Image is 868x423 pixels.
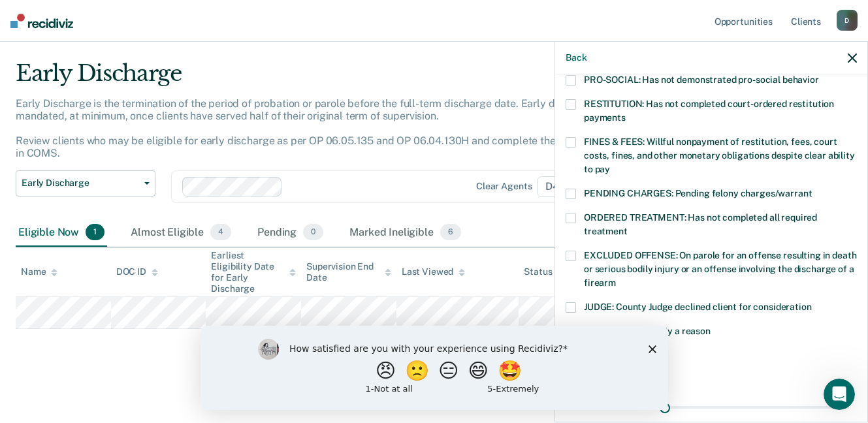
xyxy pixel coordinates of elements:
span: EXCLUDED OFFENSE: On parole for an offense resulting in death or serious bodily injury or an offe... [584,250,856,288]
div: Pending [255,219,326,247]
button: Back [566,52,587,63]
span: Early Discharge [22,178,139,189]
span: 6 [440,224,461,241]
span: FINES & FEES: Willful nonpayment of restitution, fees, court costs, fines, and other monetary obl... [584,136,855,174]
div: Clear agents [476,181,532,192]
div: Name [21,266,57,277]
div: Eligible Now [16,219,107,247]
span: PRO-SOCIAL: Has not demonstrated pro-social behavior [584,74,819,85]
span: 1 [86,224,104,241]
div: Almost Eligible [128,219,234,247]
iframe: Survey by Kim from Recidiviz [201,326,668,410]
span: D4B [537,176,585,197]
div: Supervision End Date [306,261,391,283]
div: DOC ID [116,266,158,277]
span: PENDING CHARGES: Pending felony charges/warrant [584,188,812,198]
span: Other: please specify a reason [584,326,711,336]
iframe: Intercom live chat [824,379,855,410]
span: RESTITUTION: Has not completed court-ordered restitution payments [584,99,834,123]
span: 4 [210,224,231,241]
div: Snooze for: [566,361,857,375]
span: 0 [303,224,323,241]
p: Early Discharge is the termination of the period of probation or parole before the full-term disc... [16,97,659,160]
img: Recidiviz [10,14,73,28]
div: Early Discharge [16,60,667,97]
div: Earliest Eligibility Date for Early Discharge [211,250,296,294]
div: Marked Ineligible [347,219,464,247]
div: Last Viewed [402,266,465,277]
span: ORDERED TREATMENT: Has not completed all required treatment [584,212,817,236]
span: JUDGE: County Judge declined client for consideration [584,302,812,312]
div: Status [524,266,552,277]
div: D [837,10,858,31]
